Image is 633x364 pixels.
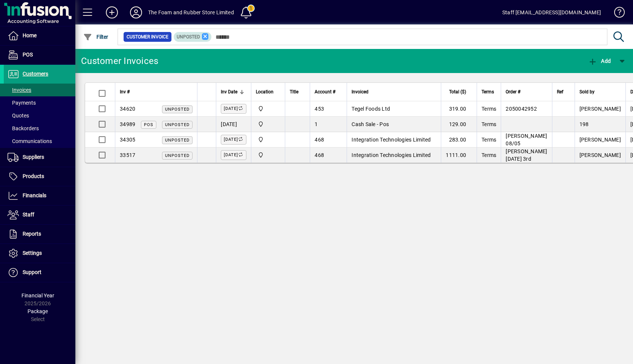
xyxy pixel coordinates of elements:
label: [DATE] [221,150,246,160]
a: Products [4,167,75,186]
a: Communications [4,135,75,148]
span: Communications [8,138,52,144]
span: Invoices [8,87,31,93]
span: 33517 [120,152,135,158]
span: Reports [23,231,41,237]
span: Home [23,32,37,38]
span: Total ($) [449,88,466,96]
span: Settings [23,250,42,256]
span: [PERSON_NAME] [579,106,621,112]
a: Home [4,26,75,45]
a: Staff [4,206,75,224]
div: Staff [EMAIL_ADDRESS][DOMAIN_NAME] [502,6,601,18]
span: Terms [482,121,496,127]
span: Integration Technologies Limited [352,152,431,158]
button: Add [586,54,613,68]
button: Filter [81,30,110,44]
span: Add [588,58,611,64]
span: Financials [23,192,46,198]
span: Customers [23,71,48,77]
a: Settings [4,244,75,263]
span: Foam & Rubber Store [256,136,280,144]
span: Ref [557,88,563,96]
label: [DATE] [221,104,246,114]
span: Tegel Foods Ltd [352,106,390,112]
span: Terms [482,137,496,143]
span: Backorders [8,125,39,131]
a: Payments [4,96,75,109]
span: Foam & Rubber Store [256,151,280,159]
span: Location [256,88,274,96]
div: Order # [506,88,547,96]
a: Quotes [4,109,75,122]
span: 2050042952 [506,106,537,112]
span: 1 [315,121,318,127]
div: Title [290,88,305,96]
div: Ref [557,88,570,96]
td: 283.00 [441,132,477,148]
span: Inv Date [221,88,237,96]
span: Unposted [165,122,190,127]
div: Inv # [120,88,193,96]
span: Support [23,269,41,275]
span: Unposted [165,153,190,158]
span: Invoiced [352,88,368,96]
span: 34989 [120,121,135,127]
div: Invoiced [352,88,436,96]
td: 129.00 [441,117,477,132]
a: Support [4,263,75,282]
span: Quotes [8,113,29,119]
span: 468 [315,137,324,143]
a: Reports [4,225,75,244]
a: Suppliers [4,148,75,167]
span: Title [290,88,298,96]
span: Staff [23,212,34,218]
span: 34305 [120,137,135,143]
mat-chip: Customer Invoice Status: Unposted [174,32,212,42]
span: [PERSON_NAME] [579,152,621,158]
td: [DATE] [216,117,251,132]
td: 319.00 [441,101,477,117]
span: Terms [482,152,496,158]
a: Backorders [4,122,75,135]
span: [PERSON_NAME] [579,137,621,143]
label: [DATE] [221,135,246,145]
a: Invoices [4,84,75,96]
span: Terms [482,88,494,96]
span: Customer Invoice [127,33,168,41]
span: Unposted [165,138,190,143]
div: Inv Date [221,88,246,96]
span: Cash Sale - Pos [352,121,389,127]
button: Add [100,6,124,19]
span: Filter [83,34,109,40]
span: [PERSON_NAME] [DATE] 3rd [506,148,547,162]
a: Knowledge Base [609,2,624,26]
span: Payments [8,100,36,106]
span: 198 [579,121,589,127]
span: Financial Year [21,292,54,299]
td: 1111.00 [441,148,477,163]
span: 468 [315,152,324,158]
span: Suppliers [23,154,44,160]
div: Customer Invoices [81,55,158,67]
span: 453 [315,106,324,112]
span: Inv # [120,88,130,96]
span: Integration Technologies Limited [352,137,431,143]
span: POS [23,52,33,58]
a: Financials [4,186,75,205]
div: Account # [315,88,342,96]
span: [PERSON_NAME] 08/05 [506,133,547,146]
span: Account # [315,88,335,96]
span: Terms [482,106,496,112]
span: Foam & Rubber Store [256,105,280,113]
span: Foam & Rubber Store [256,120,280,128]
button: Profile [124,6,148,19]
span: Unposted [177,34,200,40]
span: POS [144,122,153,127]
span: Package [28,308,48,314]
span: Products [23,173,44,179]
div: Sold by [579,88,621,96]
div: The Foam and Rubber Store Limited [148,6,234,18]
div: Location [256,88,280,96]
div: Total ($) [446,88,473,96]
